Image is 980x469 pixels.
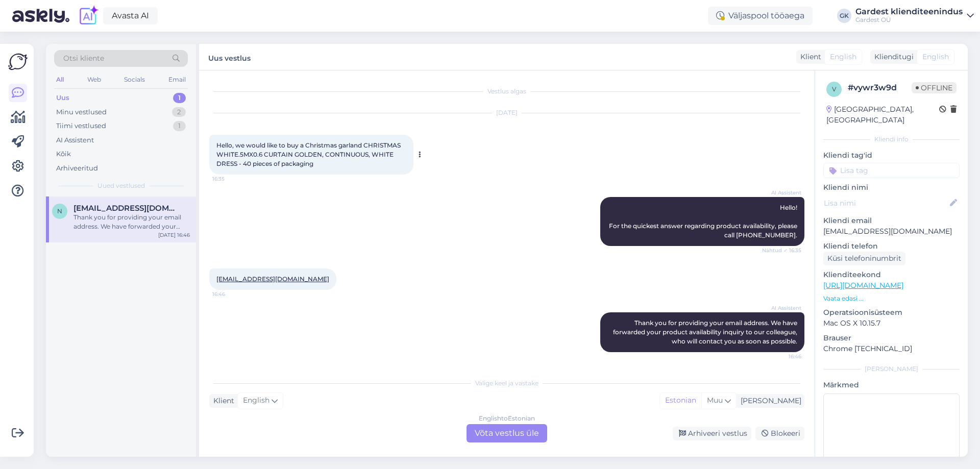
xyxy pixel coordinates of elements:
div: Klient [796,52,821,62]
div: Küsi telefoninumbrit [823,252,905,265]
span: English [830,52,856,62]
a: Avasta AI [103,7,158,24]
div: [PERSON_NAME] [823,364,960,374]
div: Tiimi vestlused [56,121,106,131]
div: 1 [173,93,186,103]
p: Vaata edasi ... [823,294,960,303]
div: Klienditugi [870,52,914,62]
div: Klient [209,396,234,406]
p: Brauser [823,333,960,343]
div: All [54,73,66,86]
span: 16:46 [212,290,251,298]
div: Email [166,73,188,86]
div: Arhiveeritud [56,163,98,174]
span: Thank you for providing your email address. We have forwarded your product availability inquiry t... [613,319,799,345]
span: novus_lt@yahoo.com [73,204,180,213]
div: 1 [173,121,186,131]
div: Gardest klienditeenindus [855,8,963,16]
div: Gardest OÜ [855,16,963,24]
span: v [832,85,836,93]
div: [PERSON_NAME] [737,396,801,406]
span: Muu [707,396,723,405]
span: Offline [912,82,957,93]
img: explore-ai [78,5,99,27]
p: Kliendi telefon [823,241,960,252]
p: Operatsioonisüsteem [823,307,960,318]
span: n [57,207,62,215]
p: Kliendi email [823,215,960,226]
span: 16:35 [212,175,251,183]
div: Web [85,73,103,86]
a: Gardest klienditeenindusGardest OÜ [855,8,974,24]
div: Arhiveeri vestlus [673,427,751,440]
div: Valige keel ja vastake [209,379,804,388]
p: Klienditeekond [823,269,960,280]
span: Otsi kliente [63,53,104,64]
label: Uus vestlus [208,50,251,64]
p: Chrome [TECHNICAL_ID] [823,343,960,354]
div: AI Assistent [56,135,94,145]
p: [EMAIL_ADDRESS][DOMAIN_NAME] [823,226,960,237]
span: Hello, we would like to buy a Christmas garland CHRISTMAS WHITE.5MX0.6 CURTAIN GOLDEN, CONTINUOUS... [216,141,402,167]
div: [GEOGRAPHIC_DATA], [GEOGRAPHIC_DATA] [826,104,939,126]
div: Kliendi info [823,135,960,144]
img: Askly Logo [8,52,28,71]
div: Uus [56,93,69,103]
div: Thank you for providing your email address. We have forwarded your product availability inquiry t... [73,213,190,231]
a: [URL][DOMAIN_NAME] [823,281,903,290]
div: Blokeeri [755,427,804,440]
p: Mac OS X 10.15.7 [823,318,960,329]
div: # vywr3w9d [848,82,912,94]
div: Kõik [56,149,71,159]
span: 16:46 [763,353,801,360]
span: Uued vestlused [97,181,145,190]
p: Märkmed [823,380,960,390]
div: Väljaspool tööaega [708,7,813,25]
div: Vestlus algas [209,87,804,96]
div: Minu vestlused [56,107,107,117]
p: Kliendi tag'id [823,150,960,161]
div: Estonian [660,393,701,408]
span: Nähtud ✓ 16:35 [762,246,801,254]
div: Socials [122,73,147,86]
div: GK [837,9,851,23]
p: Kliendi nimi [823,182,960,193]
span: AI Assistent [763,304,801,312]
div: [DATE] [209,108,804,117]
div: 2 [172,107,186,117]
input: Lisa nimi [824,198,948,209]
input: Lisa tag [823,163,960,178]
span: AI Assistent [763,189,801,196]
div: English to Estonian [479,414,535,423]
span: English [922,52,949,62]
a: [EMAIL_ADDRESS][DOMAIN_NAME] [216,275,329,283]
div: Võta vestlus üle [467,424,547,442]
span: English [243,395,269,406]
div: [DATE] 16:46 [158,231,190,239]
